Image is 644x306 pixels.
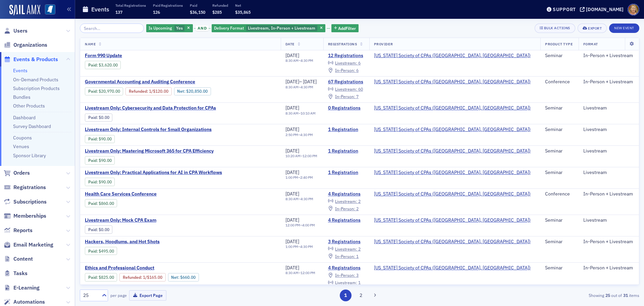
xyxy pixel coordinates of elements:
a: Registrations [4,184,46,191]
span: Mississippi Society of CPAs (Ridgeland, MS) [374,148,531,154]
div: Seminar [545,265,574,271]
a: Livestream Only: Cybersecurity and Data Protection for CPAs [85,105,216,111]
div: Net: $66000 [168,273,199,281]
span: Memberships [13,212,46,220]
a: Paid [88,136,97,141]
span: Users [13,27,28,35]
a: 0 Registrations [328,105,365,111]
a: Paid [88,201,97,206]
span: $20,850.00 [186,89,208,94]
div: Paid: 13 - $362000 [85,61,121,69]
div: Paid: 4 - $0 [85,225,112,233]
div: Conference [545,79,574,85]
a: Dashboard [13,115,36,121]
span: Ethics and Professional Conduct [85,265,198,271]
a: Reports [4,227,33,234]
a: Content [4,255,33,263]
span: [DATE] [285,126,299,132]
a: In-Person: 6 [328,68,359,73]
a: Ethics and Professional Conduct [85,265,249,271]
span: Hackers, Hoodlums, and Hot Shots [85,239,198,245]
span: $90.00 [99,179,112,184]
span: : [88,275,99,280]
button: [DOMAIN_NAME] [580,7,626,12]
span: and [196,26,209,31]
a: Livestream: 60 [328,87,363,92]
div: Support [553,6,576,12]
a: Livestream Only: Internal Controls for Small Organizations [85,127,212,133]
a: Paid [88,158,97,163]
a: [US_STATE] Society of CPAs ([GEOGRAPHIC_DATA], [GEOGRAPHIC_DATA]) [374,170,531,176]
p: Paid [190,3,205,8]
button: Export [578,24,607,33]
span: : [88,89,99,94]
a: Organizations [4,41,47,49]
button: AddFilter [331,24,359,33]
span: Mississippi Society of CPAs (Ridgeland, MS) [374,105,531,111]
span: 6 [356,68,359,73]
time: 12:00 PM [301,270,315,275]
div: In-Person + Livestream [583,191,634,197]
span: Mississippi Society of CPAs (Ridgeland, MS) [374,239,531,245]
a: Livestream: 2 [328,199,361,204]
time: 4:30 PM [300,244,313,249]
a: [US_STATE] Society of CPAs ([GEOGRAPHIC_DATA], [GEOGRAPHIC_DATA]) [374,53,531,59]
span: Add Filter [338,25,356,31]
div: Export [588,27,602,30]
a: Paid [88,62,97,68]
a: [US_STATE] Society of CPAs ([GEOGRAPHIC_DATA], [GEOGRAPHIC_DATA]) [374,105,531,111]
span: Mississippi Society of CPAs (Ridgeland, MS) [374,79,531,85]
span: [DATE] [285,52,299,58]
span: $495.00 [99,249,114,254]
span: Livestream : [335,246,357,252]
div: Paid: 4 - $49500 [85,247,117,255]
span: : [88,227,99,232]
span: 60 [358,86,363,92]
button: 1 [340,290,352,301]
a: Subscriptions [4,198,47,206]
div: [DOMAIN_NAME] [586,6,624,12]
h1: Events [91,5,109,13]
div: Seminar [545,148,574,154]
div: Seminar [545,239,574,245]
a: Paid [88,89,97,94]
a: Sponsor Library [13,152,46,159]
span: [DATE] [285,105,299,111]
span: Mississippi Society of CPAs (Ridgeland, MS) [374,170,531,176]
span: Livestream Only: Mock CPA Exam [85,217,198,223]
span: Name [85,42,96,46]
p: Total Registrations [115,3,146,8]
span: Livestream : [335,60,357,65]
a: [US_STATE] Society of CPAs ([GEOGRAPHIC_DATA], [GEOGRAPHIC_DATA]) [374,148,531,154]
span: : [88,115,99,120]
span: Livestream Only: Practical Applications for AI in CPA Workflows [85,170,222,176]
span: Mississippi Society of CPAs (Ridgeland, MS) [374,217,531,223]
span: $165.00 [147,275,162,280]
a: Livestream: 1 [328,280,361,286]
a: Bundles [13,94,31,100]
a: 1 Registration [328,127,365,133]
span: In-Person : [335,254,355,259]
span: Health Care Services Conference [85,191,198,197]
a: In-Person: 2 [328,206,359,211]
span: Is Upcoming [149,25,172,31]
span: 7 [356,94,359,99]
a: 1 Registration [328,148,365,154]
a: 4 Registrations [328,191,365,197]
a: SailAMX [9,5,40,15]
div: Livestream [583,105,634,111]
div: Bulk Actions [544,26,570,30]
div: Showing out of items [458,292,639,298]
span: Subscriptions [13,198,47,206]
span: Livestream : [335,199,357,204]
strong: 31 [622,292,629,298]
strong: 25 [604,292,611,298]
a: Tasks [4,270,28,277]
span: $825.00 [99,275,114,280]
span: 2 [358,246,361,252]
span: Livestream : [335,280,357,285]
span: E-Learning [13,284,40,292]
a: In-Person: 7 [328,94,359,99]
a: Memberships [4,212,46,220]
